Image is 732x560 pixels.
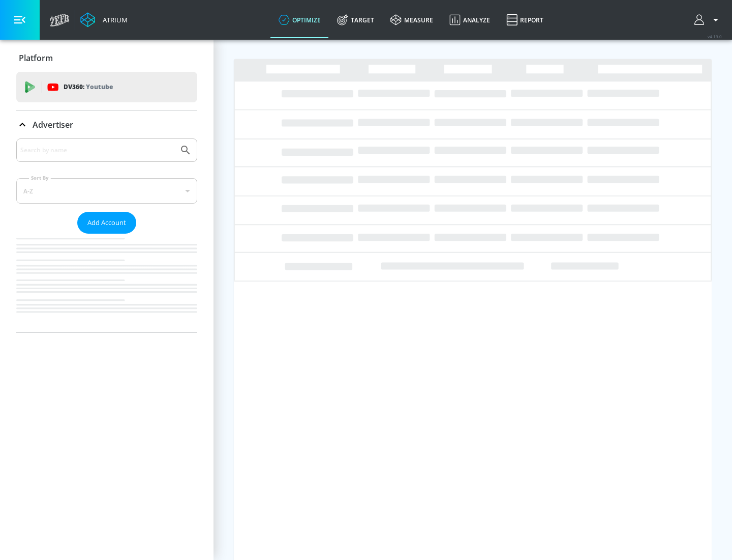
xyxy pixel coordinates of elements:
div: Advertiser [16,138,197,332]
p: DV360: [64,81,113,93]
a: Analyze [441,2,498,38]
p: Youtube [86,81,113,92]
label: Sort By [29,175,51,181]
div: Atrium [99,15,128,24]
div: Advertiser [16,110,197,139]
a: optimize [270,2,329,38]
div: DV360: Youtube [16,72,197,102]
nav: list of Advertiser [16,234,197,332]
p: Advertiser [33,119,73,130]
a: measure [382,2,441,38]
span: v 4.19.0 [708,34,722,39]
a: Target [329,2,382,38]
a: Atrium [80,12,128,27]
div: Platform [16,44,197,72]
input: Search by name [20,144,174,157]
a: Report [498,2,552,38]
p: Platform [19,52,53,64]
button: Add Account [77,212,136,234]
div: A-Z [16,178,197,204]
span: Add Account [87,217,126,229]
